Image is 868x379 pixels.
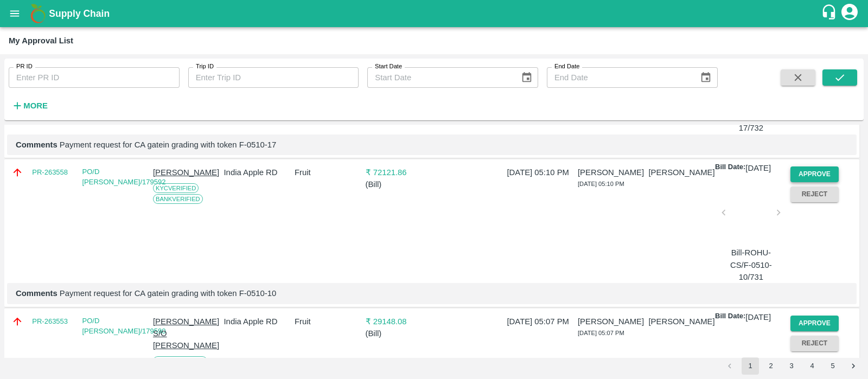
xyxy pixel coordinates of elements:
input: Start Date [367,67,512,88]
button: Approve [790,166,839,182]
span: KYC Verified [153,183,199,193]
button: More [9,97,50,115]
p: ₹ 72121.86 [366,166,432,178]
nav: pagination navigation [719,357,864,375]
button: Reject [790,187,839,202]
p: [PERSON_NAME] [578,166,644,178]
input: Enter Trip ID [188,67,359,88]
button: Go to page 3 [783,357,800,375]
p: ₹ 29148.08 [366,316,432,327]
p: ( Bill ) [366,327,432,339]
span: Bank Verified [153,194,203,204]
div: customer-support [821,4,840,23]
b: Supply Chain [49,8,110,19]
button: open drawer [2,1,27,26]
a: PO/D [PERSON_NAME]/179592 [82,168,166,187]
p: Payment request for CA gatein grading with token F-0510-17 [16,139,848,151]
button: page 1 [742,357,759,375]
input: Enter PR ID [9,67,180,88]
p: Bill-ROHU-CS/F-0510-10/731 [728,247,774,283]
button: Approve [790,316,839,331]
a: Supply Chain [49,6,821,21]
a: PO/D [PERSON_NAME]/179590 [82,317,166,336]
p: ( Bill ) [366,178,432,190]
img: logo [27,3,49,24]
button: Go to page 5 [824,357,841,375]
div: account of current user [840,2,859,25]
p: [PERSON_NAME] [649,316,715,327]
p: Bill Date: [715,311,745,323]
label: Trip ID [196,62,214,71]
span: KYC Unverified [153,356,207,366]
input: End Date [547,67,691,88]
p: [DATE] 05:10 PM [507,166,573,178]
p: Payment request for CA gatein grading with token F-0510-10 [16,287,848,299]
div: My Approval List [9,34,73,48]
a: PR-263553 [32,316,68,327]
a: PR-263558 [32,167,68,178]
button: Go to next page [845,357,862,375]
p: [DATE] [745,311,771,323]
p: [PERSON_NAME] S/O [PERSON_NAME] [153,316,219,352]
p: India Apple RD [224,316,290,327]
label: Start Date [375,62,402,71]
p: [DATE] 05:07 PM [507,316,573,327]
p: [PERSON_NAME] [578,316,644,327]
button: Go to page 4 [803,357,821,375]
p: [PERSON_NAME] [153,166,219,178]
p: [PERSON_NAME] [649,166,715,178]
p: [DATE] [745,162,771,174]
label: End Date [554,62,579,71]
button: Go to page 2 [762,357,780,375]
p: Fruit [295,316,361,327]
p: Bill Date: [715,162,745,174]
strong: More [23,101,48,110]
label: PR ID [16,62,33,71]
button: Reject [790,336,839,351]
p: India Apple RD [224,166,290,178]
p: Fruit [295,166,361,178]
span: [DATE] 05:10 PM [578,181,624,187]
b: Comments [16,140,58,149]
span: [DATE] 05:07 PM [578,330,624,336]
b: Comments [16,289,58,298]
button: Choose date [516,67,537,88]
button: Choose date [695,67,716,88]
